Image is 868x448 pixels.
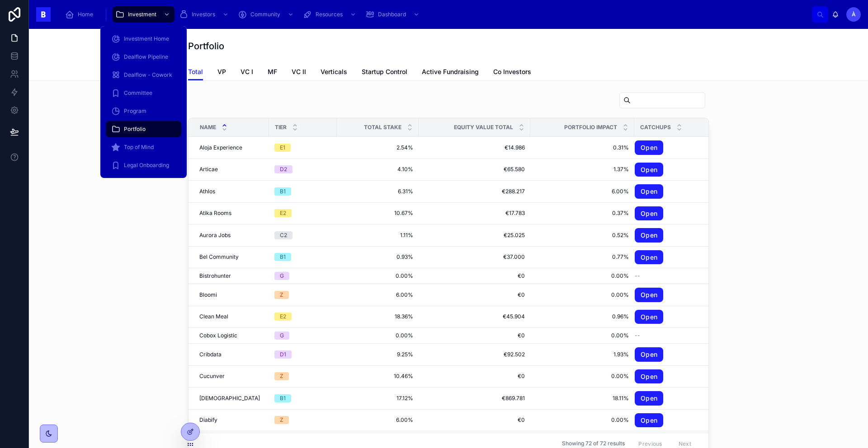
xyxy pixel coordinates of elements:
span: Total [188,67,203,76]
span: Startup Control [362,67,407,76]
a: Open [635,288,716,302]
a: 6.00% [536,188,629,195]
a: -- [635,332,716,339]
a: Startup Control [362,64,407,82]
span: 0.52% [536,232,629,239]
span: -- [635,272,640,280]
a: €0 [424,272,525,280]
a: E1 [274,144,331,152]
a: 6.00% [342,416,413,424]
span: Dealflow - Cowork [124,71,172,79]
a: MF [268,64,277,82]
span: Cucunver [199,373,225,380]
span: Program [124,107,146,115]
a: €0 [424,291,525,299]
span: À [852,11,856,18]
a: Bloomi [199,291,264,299]
span: VC I [241,67,253,76]
a: Articae [199,166,264,173]
span: Showing 72 of 72 results [562,440,625,448]
a: Open [635,347,663,362]
a: [DEMOGRAPHIC_DATA] [199,395,264,402]
a: Community [235,6,298,23]
img: App logo [36,7,51,22]
span: €0 [424,373,525,380]
a: Open [635,369,663,384]
span: 0.00% [536,373,629,380]
a: 17.12% [342,395,413,402]
a: 2.54% [342,144,413,151]
span: Top of Mind [124,144,154,151]
div: G [280,331,284,340]
span: VP [217,67,226,76]
a: Open [635,369,716,384]
span: Cribdata [199,351,222,358]
a: Z [274,372,331,380]
div: Z [280,291,283,299]
div: E1 [280,144,285,152]
a: Open [635,184,663,199]
a: Open [635,228,716,243]
a: 0.00% [536,332,629,339]
div: G [280,272,284,280]
a: Atika Rooms [199,210,264,217]
span: Portfolio [124,126,146,133]
div: C2 [280,231,287,239]
a: €869.781 [424,395,525,402]
span: Resources [316,11,343,18]
a: 6.31% [342,188,413,195]
a: 10.67% [342,210,413,217]
span: 1.11% [342,232,413,239]
div: B1 [280,187,286,196]
span: Dashboard [378,11,406,18]
a: Co Investors [493,64,531,82]
a: Open [635,250,716,265]
div: D2 [280,165,287,173]
a: 0.77% [536,253,629,261]
a: Committee [106,85,181,101]
div: D1 [280,350,286,359]
a: 0.00% [536,291,629,299]
a: Dealflow - Cowork [106,67,181,83]
a: 1.37% [536,166,629,173]
a: 1.93% [536,351,629,358]
a: 0.37% [536,210,629,217]
span: Bistrohunter [199,272,231,280]
a: E2 [274,209,331,217]
a: 18.36% [342,313,413,320]
a: 4.10% [342,166,413,173]
a: Open [635,228,663,243]
span: 18.11% [536,395,629,402]
a: Total [188,64,203,81]
a: Diabify [199,416,264,424]
span: €25.025 [424,232,525,239]
a: Active Fundraising [422,64,479,82]
a: Dashboard [363,6,424,23]
a: €92.502 [424,351,525,358]
span: Bloomi [199,291,217,299]
span: Committee [124,89,152,97]
a: B1 [274,253,331,261]
span: Bel Community [199,253,239,261]
a: Open [635,250,663,265]
a: Open [635,140,663,155]
a: €17.783 [424,210,525,217]
a: Open [635,310,716,324]
a: G [274,331,331,340]
a: Dealflow Pipeline [106,49,181,65]
a: 0.31% [536,144,629,151]
a: Open [635,391,716,406]
span: Aloja Experience [199,144,242,151]
a: 6.00% [342,291,413,299]
a: 0.00% [342,272,413,280]
a: 9.25% [342,351,413,358]
span: Investors [192,11,215,18]
a: €45.904 [424,313,525,320]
